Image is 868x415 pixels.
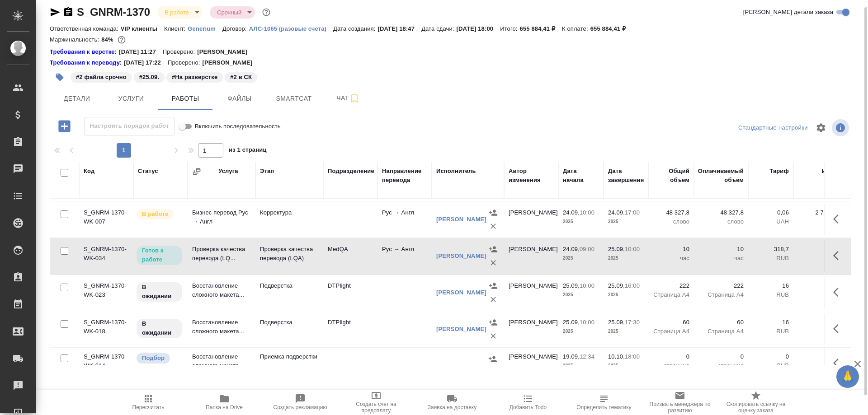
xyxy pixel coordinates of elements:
button: Добавить тэг [50,67,70,87]
td: DTPlight [323,313,377,345]
td: S_GNRM-1370-WK-023 [79,277,133,308]
td: S_GNRM-1370-WK-034 [79,240,133,272]
p: 60 [653,318,689,327]
p: RUB [798,327,839,336]
td: [PERSON_NAME] [504,313,558,345]
span: Услуги [109,93,153,104]
p: страница [698,361,744,370]
p: Страница А4 [653,327,689,336]
span: Smartcat [272,93,316,104]
p: 25.09, [608,319,625,326]
p: VIP клиенты [121,25,164,32]
p: Готов к работе [142,246,177,264]
p: Generium [188,25,222,32]
span: из 1 страниц [229,145,267,158]
div: Нажми, чтобы открыть папку с инструкцией [50,47,119,56]
button: 🙏 [836,365,859,388]
p: Проверка качества перевода (LQA) [260,245,319,263]
p: 25.09, [608,282,625,289]
p: 16 [753,318,789,327]
p: 2025 [563,327,599,336]
p: АЛС-1065 (разовые счета) [249,25,333,32]
span: 🙏 [840,367,855,386]
p: 2025 [563,361,599,370]
span: 2 файла срочно [70,73,133,80]
span: [PERSON_NAME] детали заказа [743,8,833,17]
p: слово [653,217,689,226]
p: RUB [798,361,839,370]
a: Generium [188,24,222,32]
td: MedQA [323,240,377,272]
span: Настроить таблицу [810,117,832,139]
p: Страница А4 [653,290,689,299]
p: Дата создания: [333,25,377,32]
p: 960 [798,318,839,327]
p: 10 [698,245,744,254]
td: [PERSON_NAME] [504,348,558,379]
button: Здесь прячутся важные кнопки [828,281,849,303]
td: Рус → Англ [377,240,432,272]
p: 17:30 [625,319,640,326]
p: 24.09, [563,209,580,216]
p: 10:00 [580,319,594,326]
p: Страница А4 [698,327,744,336]
div: В работе [157,6,203,19]
p: К оплате: [562,25,590,32]
div: Итого [822,167,839,176]
p: 222 [698,281,744,290]
span: 25.09. [133,73,165,80]
p: [DATE] 17:22 [124,58,168,67]
div: Статус [138,167,158,176]
p: 24.09, [563,246,580,252]
p: 09:00 [580,246,594,252]
p: В ожидании [142,283,177,301]
a: [PERSON_NAME] [436,326,486,332]
a: [PERSON_NAME] [436,289,486,296]
button: В работе [162,9,192,16]
p: 10:00 [580,282,594,289]
div: Исполнитель выполняет работу [136,208,183,220]
td: Проверка качества перевода (LQ... [188,240,255,272]
p: 2 706,36 [798,208,839,217]
div: Исполнитель назначен, приступать к работе пока рано [136,281,183,303]
button: Здесь прячутся важные кнопки [828,208,849,230]
p: [DATE] 18:00 [457,25,500,32]
span: Файлы [218,93,261,104]
p: UAH [798,217,839,226]
button: Удалить [486,293,500,306]
p: Корректура [260,208,319,217]
p: RUB [753,327,789,336]
p: 16:00 [625,282,640,289]
div: Исполнитель [436,167,476,176]
p: 222 [653,281,689,290]
a: Требования к верстке: [50,47,119,56]
button: Здесь прячутся важные кнопки [828,318,849,340]
button: Назначить [486,352,500,366]
p: RUB [798,290,839,299]
div: Автор изменения [509,167,554,185]
td: Восстановление сложного макета... [188,313,255,345]
p: RUB [798,254,839,263]
span: Детали [55,93,99,104]
p: Подбор [142,354,165,363]
p: 655 884,41 ₽ [590,25,632,32]
p: 10:00 [625,246,640,252]
a: S_GNRM-1370 [77,6,150,18]
p: RUB [753,290,789,299]
p: 0 [798,352,839,361]
button: Назначить [486,206,500,219]
div: Можно подбирать исполнителей [136,352,183,364]
button: Чтобы определение сработало, загрузи исходные файлы на странице "файлы" и привяжи проект в SmartCat [566,390,642,415]
button: Добавить работу [52,117,77,135]
button: Сгруппировать [192,167,201,176]
p: 318,7 [753,245,789,254]
p: Проверено: [168,58,203,67]
p: 19.09, [563,353,580,360]
p: RUB [753,254,789,263]
p: UAH [753,217,789,226]
p: 0 [653,352,689,361]
p: Договор: [222,25,249,32]
td: [PERSON_NAME] [504,240,558,272]
p: 12:34 [580,353,594,360]
span: Работы [164,93,207,104]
